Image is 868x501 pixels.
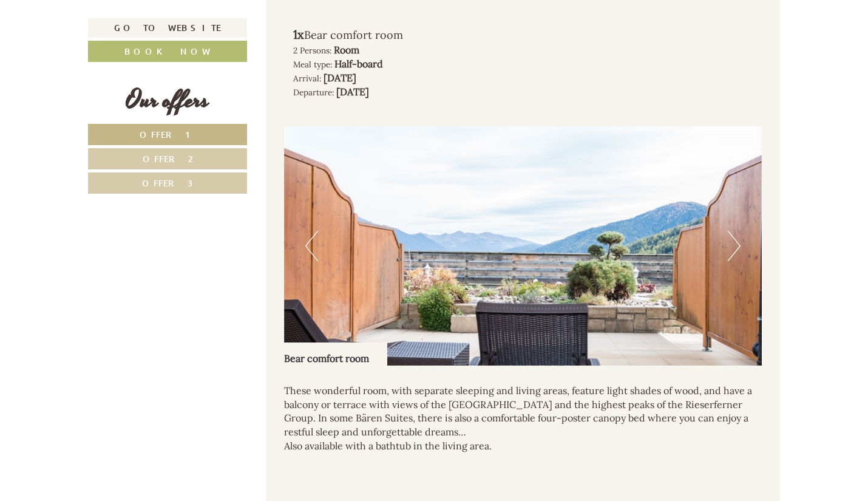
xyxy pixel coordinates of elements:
small: Arrival: [293,73,321,84]
div: Bear comfort room [293,26,505,44]
div: Bear comfort room [284,343,387,366]
small: Meal type: [293,59,332,70]
a: Go to website [88,18,247,38]
small: Departure: [293,87,334,98]
small: 2 Persons: [293,45,331,56]
a: Book now [88,41,247,62]
img: image [284,126,762,366]
b: [DATE] [336,86,369,98]
b: 1x [293,27,304,42]
span: Offer 3 [142,177,193,189]
span: Offer 1 [140,129,196,140]
b: Room [334,44,359,56]
button: Next [728,231,741,261]
button: Previous [305,231,318,261]
div: Our offers [88,83,247,118]
p: These wonderful room, with separate sleeping and living areas, feature light shades of wood, and ... [284,384,762,453]
b: Half-board [334,58,383,70]
b: [DATE] [324,72,356,84]
span: Offer 2 [143,153,193,165]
